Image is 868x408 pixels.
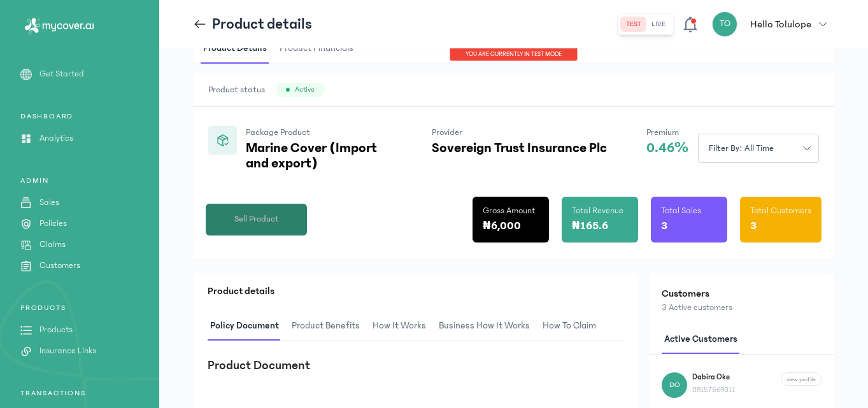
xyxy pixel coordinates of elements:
p: Customers [39,259,80,272]
p: Marine Cover (Import and export) [246,141,392,171]
div: DO [662,372,687,398]
p: Product details [212,14,312,34]
p: Policies [39,217,67,230]
button: Sell Product [206,204,307,236]
span: Active customers [662,325,740,355]
button: How to claim [540,311,606,341]
p: Products [39,323,73,337]
button: test [621,17,646,32]
p: Get Started [39,67,84,81]
p: Total Revenue [572,204,628,217]
p: 3 [750,217,757,235]
div: You are currently in TEST MODE [450,48,578,61]
p: 0.46% [646,141,688,156]
p: 3 Active customers [662,301,822,314]
span: Business How It Works [436,311,532,341]
p: Sales [39,196,59,209]
span: Package Product [246,127,310,137]
span: Filter by: all time [701,142,781,155]
p: Product details [208,283,624,299]
span: Sell Product [234,213,279,226]
span: Product status [208,83,265,96]
button: Active customers [662,325,748,355]
p: Hello Tolulope [750,17,811,32]
p: Claims [39,238,66,251]
button: Product Benefits [289,311,370,341]
span: Product Benefits [289,311,362,341]
p: 08157569011 [692,385,735,395]
span: Premium [646,127,679,137]
p: Total Customers [750,204,811,217]
p: Insurance Links [39,344,96,358]
p: ₦165.6 [572,217,608,235]
button: Business How It Works [436,311,540,341]
span: How to claim [540,311,599,341]
button: Policy Document [208,311,289,341]
h3: Product Document [208,356,310,374]
p: Total Sales [661,204,717,217]
span: Policy Document [208,311,281,341]
h2: Customers [662,286,822,301]
button: Filter by: all time [698,134,819,163]
div: TO [712,11,737,37]
span: How It Works [370,311,429,341]
p: Sovereign Trust Insurance Plc [432,141,607,156]
p: Analytics [39,132,73,145]
a: view profile [781,372,822,386]
span: Provider [432,127,462,137]
button: How It Works [370,311,436,341]
button: live [646,17,671,32]
p: Dabira Oke [692,372,735,383]
span: Active [295,85,315,95]
button: TOHello Tolulope [712,11,834,37]
p: ₦6,000 [483,217,521,235]
p: 3 [661,217,667,235]
p: Gross Amount [483,204,539,217]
